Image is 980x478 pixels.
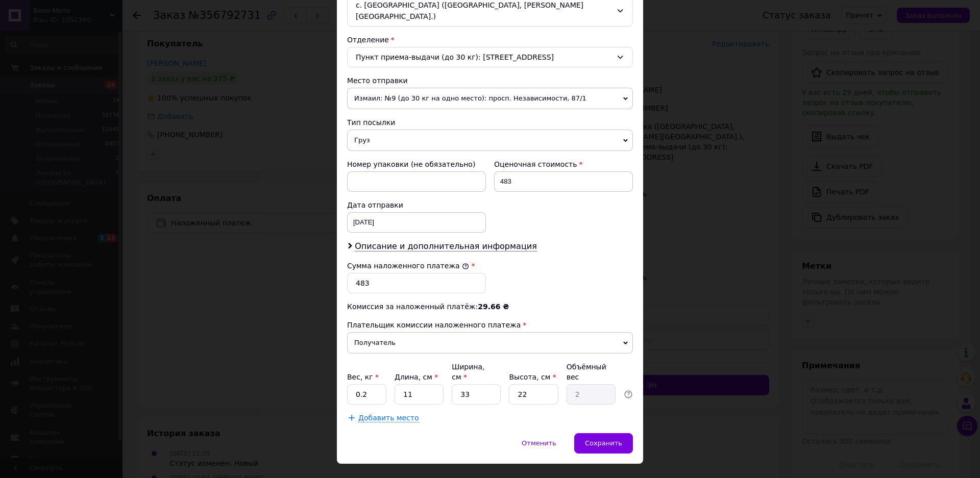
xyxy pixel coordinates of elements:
div: Пункт приема-выдачи (до 30 кг): [STREET_ADDRESS] [347,47,633,67]
span: Плательщик комиссии наложенного платежа [347,321,521,329]
label: Сумма наложенного платежа [347,262,469,270]
span: Отменить [522,439,556,447]
div: Оценочная стоимость [494,159,633,169]
div: Отделение [347,35,633,45]
span: Груз [347,130,633,151]
span: Получатель [347,332,633,354]
span: 29.66 ₴ [478,303,509,311]
span: Тип посылки [347,118,395,127]
span: Добавить место [358,414,419,422]
label: Высота, см [509,373,556,381]
span: Сохранить [585,439,622,447]
label: Длина, см [395,373,438,381]
span: Место отправки [347,77,408,85]
div: Комиссия за наложенный платёж: [347,301,633,312]
div: Номер упаковки (не обязательно) [347,159,486,169]
div: Объёмный вес [567,362,616,382]
label: Вес, кг [347,373,379,381]
span: Измаил: №9 (до 30 кг на одно место): просп. Независимости, 87/1 [347,88,633,109]
span: Описание и дополнительная информация [355,241,537,251]
div: Дата отправки [347,200,486,210]
label: Ширина, см [452,363,484,381]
